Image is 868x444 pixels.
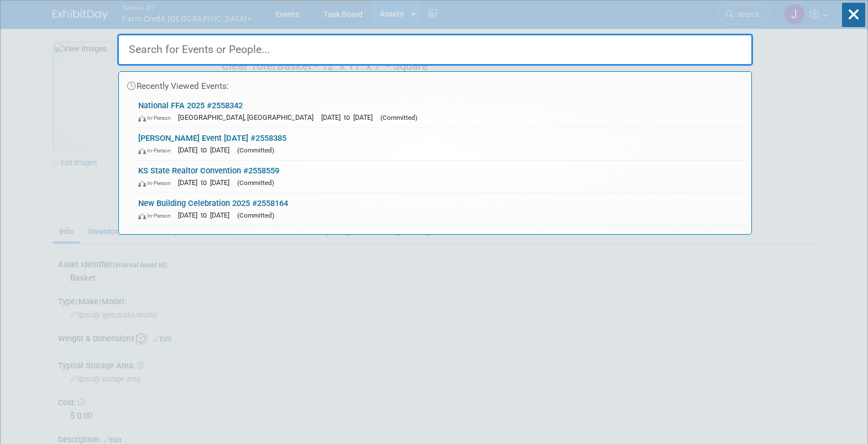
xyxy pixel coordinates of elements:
span: [DATE] to [DATE] [321,113,378,121]
span: [GEOGRAPHIC_DATA], [GEOGRAPHIC_DATA] [178,113,319,121]
span: In-Person [138,212,176,219]
a: [PERSON_NAME] Event [DATE] #2558385 In-Person [DATE] to [DATE] (Committed) [133,128,746,160]
a: KS State Realtor Convention #2558559 In-Person [DATE] to [DATE] (Committed) [133,161,746,193]
a: New Building Celebration 2025 #2558164 In-Person [DATE] to [DATE] (Committed) [133,193,746,225]
span: [DATE] to [DATE] [178,146,235,154]
span: (Committed) [237,146,274,154]
input: Search for Events or People... [117,34,753,66]
span: (Committed) [380,114,417,121]
a: National FFA 2025 #2558342 In-Person [GEOGRAPHIC_DATA], [GEOGRAPHIC_DATA] [DATE] to [DATE] (Commi... [133,96,746,128]
span: [DATE] to [DATE] [178,211,235,219]
div: Recently Viewed Events: [124,72,746,96]
span: In-Person [138,147,176,154]
span: In-Person [138,179,176,187]
span: [DATE] to [DATE] [178,178,235,187]
span: (Committed) [237,212,274,219]
span: (Committed) [237,179,274,187]
span: In-Person [138,114,176,121]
